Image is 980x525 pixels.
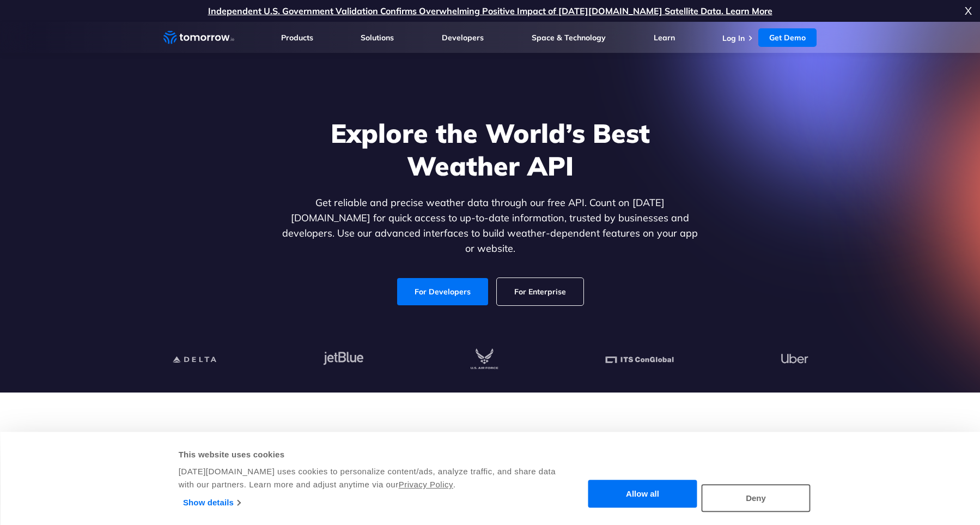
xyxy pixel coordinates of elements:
[281,33,313,43] a: Products
[179,465,557,491] div: [DATE][DOMAIN_NAME] uses cookies to personalize content/ads, analyze traffic, and share data with...
[702,484,811,512] button: Deny
[399,480,453,489] a: Privacy Policy
[208,5,772,16] a: Independent U.S. Government Validation Confirms Overwhelming Positive Impact of [DATE][DOMAIN_NAM...
[361,33,394,43] a: Solutions
[722,33,745,43] a: Log In
[280,195,701,256] p: Get reliable and precise weather data through our free API. Count on [DATE][DOMAIN_NAME] for quic...
[654,33,675,43] a: Learn
[163,29,234,46] a: Home link
[532,33,606,43] a: Space & Technology
[442,33,484,43] a: Developers
[588,480,697,508] button: Allow all
[397,278,488,305] a: For Developers
[179,448,557,461] div: This website uses cookies
[280,117,701,182] h1: Explore the World’s Best Weather API
[758,28,817,47] a: Get Demo
[497,278,583,305] a: For Enterprise
[183,494,240,511] a: Show details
